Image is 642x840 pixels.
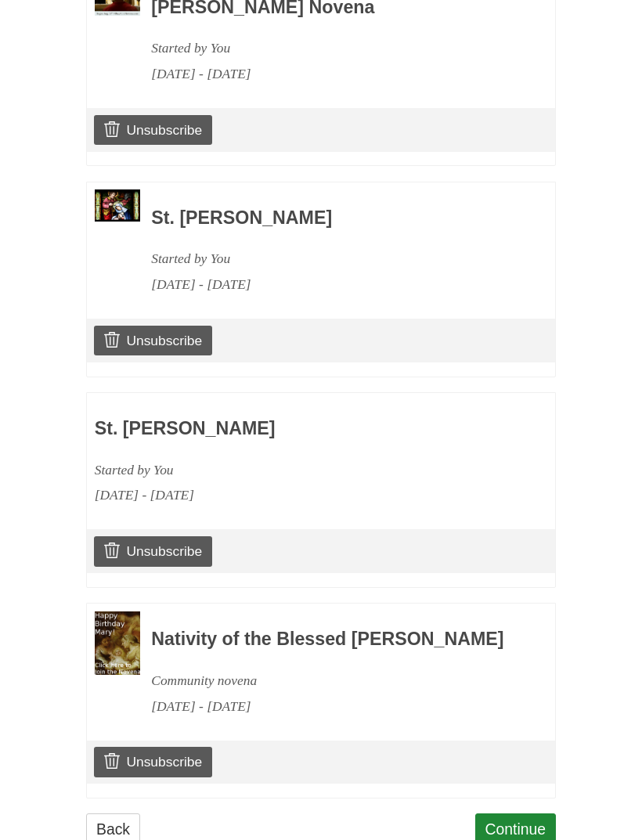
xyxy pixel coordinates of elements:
a: Unsubscribe [94,326,212,355]
a: Unsubscribe [94,536,212,566]
h3: St. [PERSON_NAME] [151,208,513,229]
img: Novena image [95,611,140,676]
div: Started by You [151,35,513,61]
h3: St. [PERSON_NAME] [95,419,456,439]
img: Novena image [95,189,140,221]
div: Community novena [151,668,513,694]
div: [DATE] - [DATE] [151,694,513,719]
a: Unsubscribe [94,115,212,145]
div: Started by You [151,246,513,272]
div: Started by You [95,457,456,483]
div: [DATE] - [DATE] [151,272,513,297]
div: [DATE] - [DATE] [95,482,456,508]
a: Unsubscribe [94,747,212,777]
h3: Nativity of the Blessed [PERSON_NAME] [151,629,513,650]
div: [DATE] - [DATE] [151,61,513,87]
